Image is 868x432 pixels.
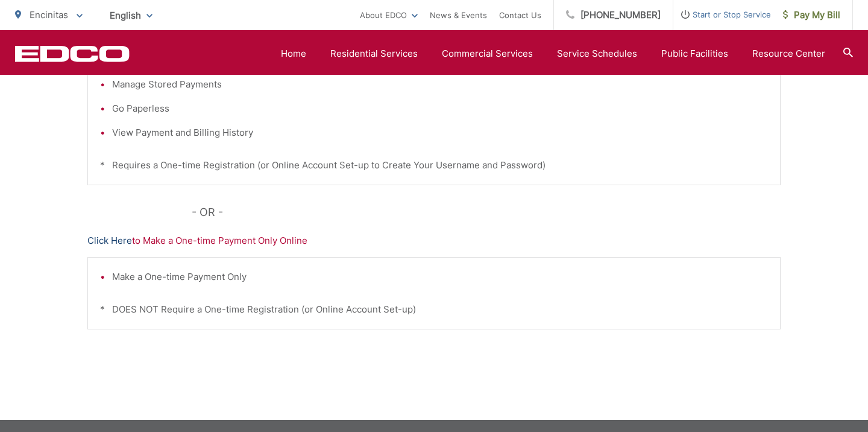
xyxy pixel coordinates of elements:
[101,5,162,26] span: English
[192,203,781,221] p: - OR -
[783,8,840,22] span: Pay My Bill
[30,9,68,21] span: Encinitas
[557,46,637,61] a: Service Schedules
[752,46,825,61] a: Resource Center
[100,302,768,317] p: * DOES NOT Require a One-time Registration (or Online Account Set-up)
[499,8,541,22] a: Contact Us
[281,46,306,61] a: Home
[442,46,533,61] a: Commercial Services
[87,233,132,248] a: Click Here
[112,270,768,284] li: Make a One-time Payment Only
[112,77,768,92] li: Manage Stored Payments
[330,46,418,61] a: Residential Services
[661,46,728,61] a: Public Facilities
[360,8,418,22] a: About EDCO
[112,125,768,140] li: View Payment and Billing History
[15,45,130,62] a: EDCD logo. Return to the homepage.
[87,233,781,248] p: to Make a One-time Payment Only Online
[100,158,768,173] p: * Requires a One-time Registration (or Online Account Set-up to Create Your Username and Password)
[112,101,768,116] li: Go Paperless
[430,8,487,22] a: News & Events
